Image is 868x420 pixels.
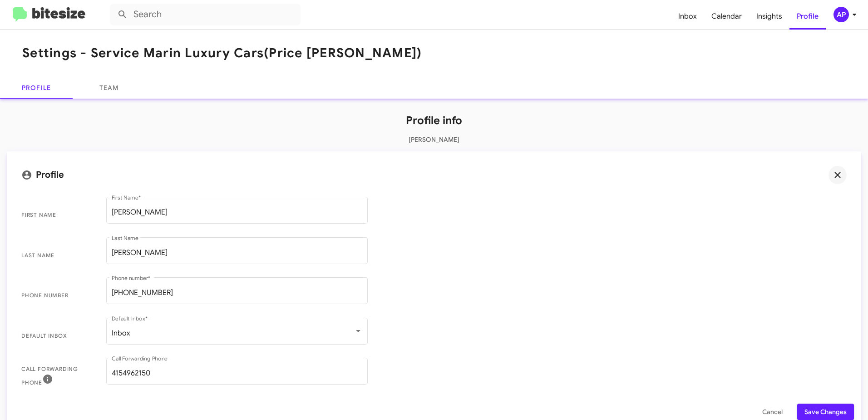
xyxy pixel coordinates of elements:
[112,289,362,297] input: +000 000000000
[21,291,92,300] span: Phone number
[704,3,749,30] a: Calendar
[110,4,301,25] input: Search
[7,113,861,128] h1: Profile info
[112,369,362,377] input: +000 000000000
[22,46,422,60] h1: Settings - Service Marin Luxury Cars
[755,404,790,420] button: Cancel
[762,404,783,420] span: Cancel
[112,208,362,216] input: Example: John
[21,210,92,220] span: First Name
[73,77,145,99] a: Team
[804,404,847,420] span: Save Changes
[671,3,704,30] a: Inbox
[826,7,858,22] button: AP
[21,331,92,340] span: Default Inbox
[797,404,854,420] button: Save Changes
[833,7,849,22] div: AP
[112,329,130,338] span: Inbox
[112,249,362,257] input: Example: Wick
[264,45,422,61] span: (Price [PERSON_NAME])
[789,3,826,30] a: Profile
[7,135,861,144] p: [PERSON_NAME]
[749,3,789,30] a: Insights
[21,251,92,260] span: Last Name
[21,365,92,387] span: Call Forwarding Phone
[21,166,847,184] mat-card-title: Profile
